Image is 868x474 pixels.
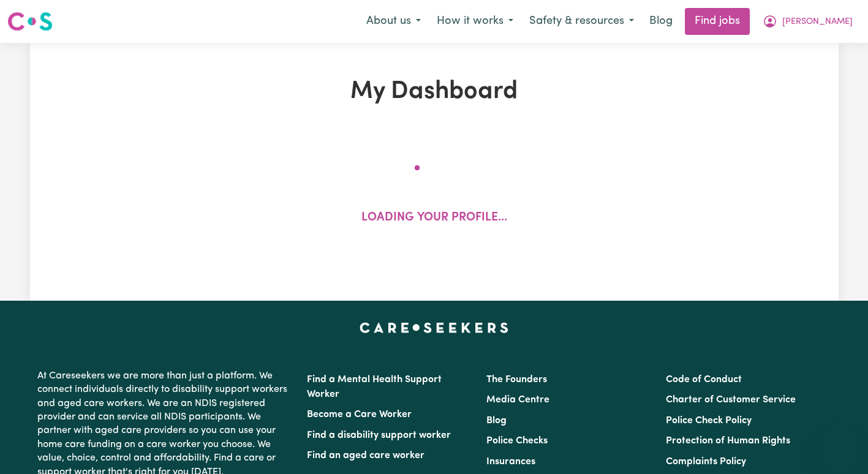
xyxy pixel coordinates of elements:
button: My Account [755,9,861,34]
button: Safety & resources [521,9,642,34]
a: Media Centre [486,395,549,405]
a: Police Check Policy [666,416,752,426]
button: About us [358,9,429,34]
iframe: Button to launch messaging window [819,425,858,464]
a: Code of Conduct [666,375,742,385]
a: Find a disability support worker [307,431,451,440]
a: Become a Care Worker [307,410,412,419]
a: Find a Mental Health Support Worker [307,375,442,399]
a: Charter of Customer Service [666,395,796,405]
a: Complaints Policy [666,457,746,467]
a: Find an aged care worker [307,451,425,461]
button: How it works [429,9,521,34]
a: Careseekers logo [7,7,53,36]
a: Careseekers home page [360,323,508,333]
a: The Founders [486,375,547,385]
a: Protection of Human Rights [666,436,790,446]
a: Find jobs [685,8,750,35]
a: Blog [642,8,680,35]
img: Careseekers logo [7,10,53,32]
p: Loading your profile... [361,209,507,227]
a: Police Checks [486,436,548,446]
h1: My Dashboard [172,77,696,107]
span: [PERSON_NAME] [782,15,853,29]
a: Insurances [486,457,535,467]
a: Blog [486,416,507,426]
